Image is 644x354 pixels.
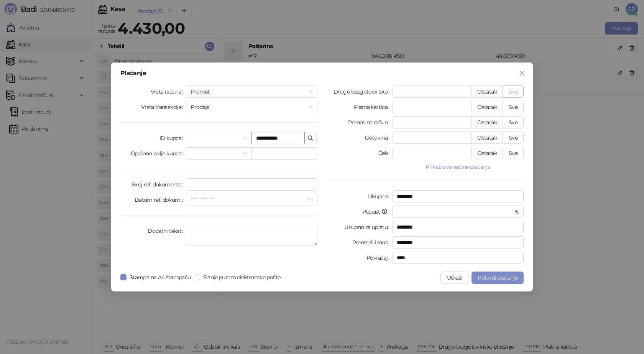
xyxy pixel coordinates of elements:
label: Drugo bezgotovinsko [333,86,392,98]
button: Ostatak [471,86,503,98]
span: close [519,70,525,76]
input: Broj ref. dokumenta [186,178,317,191]
label: ID kupca [159,132,186,144]
label: Platna kartica [354,101,392,113]
label: Vrsta računa [151,86,186,98]
label: Opciono polje kupca [131,147,186,160]
label: Ukupno [368,190,393,203]
label: Datum ref. dokum. [135,194,186,206]
button: Close [516,67,528,79]
span: Promet [191,86,313,97]
button: Sve [503,132,524,144]
div: Plaćanje [120,70,524,76]
span: Štampa na A4 štampaču [127,273,194,282]
label: Popust [362,206,392,218]
label: Gotovina [365,132,392,144]
label: Ukupno za uplatu [344,221,392,233]
button: Potvrdi plaćanje [472,272,524,284]
input: Popust [397,206,513,217]
button: Otkaži [440,272,468,284]
input: Datum ref. dokum. [191,196,306,204]
label: Dodatni tekst [148,225,186,237]
button: Sve [503,116,524,128]
label: Vrsta transakcije [141,101,186,113]
label: Povraćaj [366,252,392,264]
span: Zatvori [516,70,528,76]
label: Broj ref. dokumenta [132,178,186,191]
span: Slanje putem elektronske pošte [200,273,284,282]
button: Ostatak [471,116,503,128]
label: Prenos na račun [348,116,393,128]
button: Prikaži sve načine plaćanja [392,162,524,171]
span: Potvrdi plaćanje [478,274,517,281]
label: Ček [378,147,392,159]
textarea: Dodatni tekst [186,225,317,245]
button: Sve [503,147,524,159]
button: Ostatak [471,132,503,144]
label: Preostali iznos [352,236,393,249]
button: Ostatak [471,147,503,159]
span: Prodaja [191,101,313,113]
button: Ostatak [471,101,503,113]
button: Sve [503,101,524,113]
button: Sve [503,86,524,98]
